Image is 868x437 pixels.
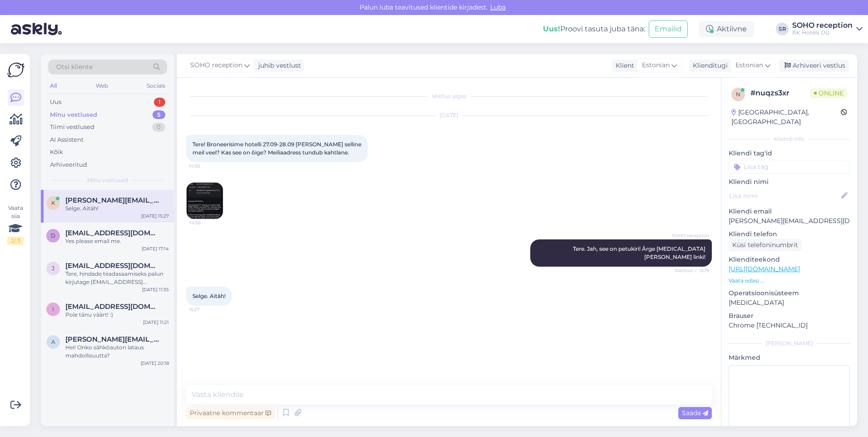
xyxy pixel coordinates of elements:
[50,110,97,119] div: Minu vestlused
[699,21,754,37] div: Aktiivne
[729,277,850,285] p: Vaata edasi ...
[153,110,165,119] div: 5
[187,183,223,219] img: Attachment
[65,196,160,204] span: krista.taht.02@gmail.com
[50,160,87,169] div: Arhiveeritud
[729,255,850,264] p: Klienditeekond
[729,160,850,174] input: Lisa tag
[729,207,850,216] p: Kliendi email
[689,61,728,70] div: Klienditugi
[7,237,24,245] div: 2 / 3
[141,213,169,219] div: [DATE] 15:27
[731,108,841,127] div: [GEOGRAPHIC_DATA], [GEOGRAPHIC_DATA]
[642,60,670,70] span: Estonian
[154,98,165,107] div: 1
[7,204,24,245] div: Vaata siia
[50,135,84,144] div: AI Assistent
[649,20,688,38] button: Emailid
[190,60,242,70] span: SOHO reception
[186,92,712,100] div: Vestlus algas
[50,148,63,157] div: Kõik
[87,176,128,184] span: Minu vestlused
[729,216,850,226] p: [PERSON_NAME][EMAIL_ADDRESS][DOMAIN_NAME]
[729,298,850,308] p: [MEDICAL_DATA]
[543,25,560,33] b: Uus!
[750,88,810,99] div: # nuqzs3xr
[192,141,363,156] span: Tere! Broneerisime hotelli 27.09-28.09 [PERSON_NAME] selline meil veel? Kas see on õige? Meiliaad...
[729,339,850,348] div: [PERSON_NAME]
[672,232,709,239] span: SOHO reception
[729,229,850,239] p: Kliendi telefon
[65,311,169,319] div: Pole tänu väärt! :)
[573,245,705,260] span: Tere. Jah, see on petukiri! Ärge [MEDICAL_DATA][PERSON_NAME] linki!
[543,24,645,35] div: Proovi tasuta juba täna:
[142,286,169,293] div: [DATE] 11:35
[50,98,61,107] div: Uus
[51,199,55,206] span: k
[48,80,59,92] div: All
[729,177,850,187] p: Kliendi nimi
[65,262,160,270] span: Julinka82@hotmail.com
[189,163,223,169] span: 14:56
[143,319,169,326] div: [DATE] 11:21
[612,61,634,70] div: Klient
[152,123,165,132] div: 0
[94,80,110,92] div: Web
[729,321,850,330] p: Chrome [TECHNICAL_ID]
[729,311,850,321] p: Brauser
[145,80,167,92] div: Socials
[142,245,169,252] div: [DATE] 17:14
[51,232,55,239] span: d
[729,288,850,298] p: Operatsioonisüsteem
[729,135,850,143] div: Kliendi info
[192,293,226,299] span: Selge. Aitäh!
[65,303,160,311] span: idi2@onyxsolar.com
[255,61,301,70] div: juhib vestlust
[675,267,709,274] span: Nähtud ✓ 15:19
[488,3,508,11] span: Luba
[141,360,169,367] div: [DATE] 20:18
[50,123,94,132] div: Tiimi vestlused
[735,60,763,70] span: Estonian
[65,270,169,286] div: Tere, hindade teadasaamiseks palun kirjutage [EMAIL_ADDRESS][DOMAIN_NAME], kes on meie müügijuht ...
[729,353,850,363] p: Märkmed
[792,22,863,36] a: SOHO receptionRK Hotels OÜ
[792,22,853,29] div: SOHO reception
[189,219,223,226] span: 14:56
[65,237,169,245] div: Yes please email me.
[186,407,275,419] div: Privaatne kommentaar
[65,229,160,237] span: dennisvermazeren@gmail.com
[682,409,708,417] span: Saada
[729,265,800,273] a: [URL][DOMAIN_NAME]
[56,62,93,72] span: Otsi kliente
[186,111,712,119] div: [DATE]
[189,306,223,313] span: 15:27
[65,343,169,360] div: Hei! Onko sähköauton lataus mahdollisuutta?
[65,204,169,213] div: Selge. Aitäh!
[810,88,847,98] span: Online
[7,61,25,79] img: Askly Logo
[51,338,55,345] span: a
[729,191,839,201] input: Lisa nimi
[776,23,789,35] div: SR
[729,239,802,251] div: Küsi telefoninumbrit
[792,29,853,36] div: RK Hotels OÜ
[65,335,160,343] span: anne@saksii.fi
[729,149,850,158] p: Kliendi tag'id
[52,306,54,313] span: i
[736,91,740,98] span: n
[779,60,849,72] div: Arhiveeri vestlus
[52,265,54,272] span: J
